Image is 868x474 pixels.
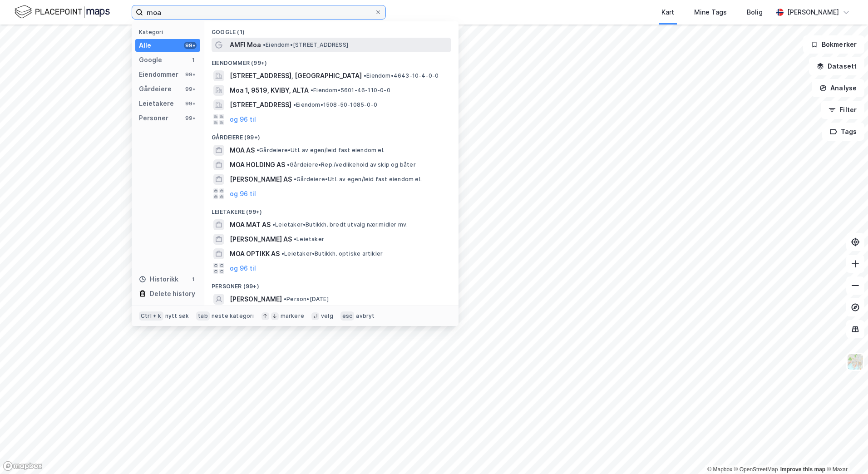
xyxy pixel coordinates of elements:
span: [STREET_ADDRESS] [230,99,291,110]
span: • [287,161,290,168]
div: Kontrollprogram for chat [823,430,868,474]
div: Eiendommer [139,69,178,80]
button: Datasett [809,57,864,75]
span: • [263,41,266,48]
div: neste kategori [212,312,254,320]
button: Filter [821,101,864,119]
div: Gårdeiere (99+) [204,127,459,143]
div: Leietakere [139,98,174,109]
div: Ctrl + k [139,311,163,321]
div: tab [196,311,210,321]
span: Moa 1, 9519, KVIBY, ALTA [230,85,309,96]
div: [PERSON_NAME] [787,7,839,18]
div: Leietakere (99+) [204,201,459,217]
div: Kart [661,7,674,18]
div: 99+ [184,114,197,122]
span: • [281,250,284,257]
div: 99+ [184,71,197,78]
a: Mapbox [707,466,732,473]
div: Bolig [747,7,763,18]
div: 99+ [184,100,197,107]
span: MOA HOLDING AS [230,159,285,170]
a: Improve this map [780,466,825,473]
div: avbryt [356,312,375,320]
img: Z [847,353,864,370]
span: • [256,147,259,153]
div: 99+ [184,85,197,93]
div: nytt søk [165,312,189,320]
span: • [294,176,296,183]
span: Eiendom • [STREET_ADDRESS] [263,41,348,49]
div: Personer (99+) [204,276,459,292]
div: markere [281,312,304,320]
span: • [284,296,286,302]
div: esc [340,311,355,321]
span: Leietaker • Butikkh. bredt utvalg nær.midler mv. [272,221,408,228]
div: Kategori [139,29,200,35]
span: [STREET_ADDRESS], [GEOGRAPHIC_DATA] [230,70,362,81]
span: [PERSON_NAME] [230,294,282,305]
span: Gårdeiere • Utl. av egen/leid fast eiendom el. [294,176,422,183]
div: Historikk [139,274,178,285]
span: AMFI Moa [230,39,261,50]
span: [PERSON_NAME] AS [230,174,292,185]
a: OpenStreetMap [734,466,778,473]
span: • [294,236,296,242]
span: MOA OPTIKK AS [230,248,280,259]
span: Leietaker [294,236,324,243]
span: Person • [DATE] [284,296,329,303]
iframe: Chat Widget [823,430,868,474]
span: Gårdeiere • Rep./vedlikehold av skip og båter [287,161,416,168]
span: • [272,221,275,228]
div: velg [321,312,333,320]
button: Analyse [812,79,864,97]
div: Eiendommer (99+) [204,52,459,69]
div: Personer [139,113,168,123]
div: 1 [189,276,197,283]
button: Tags [822,123,864,141]
div: Delete history [150,288,195,299]
div: Google [139,54,162,65]
span: [PERSON_NAME] AS [230,234,292,245]
span: • [364,72,366,79]
input: Søk på adresse, matrikkel, gårdeiere, leietakere eller personer [143,5,375,19]
div: 1 [189,56,197,64]
button: og 96 til [230,114,256,125]
span: Eiendom • 5601-46-110-0-0 [311,87,390,94]
span: Eiendom • 1508-50-1085-0-0 [293,101,377,109]
button: Bokmerker [803,35,864,54]
span: • [311,87,313,94]
span: MOA MAT AS [230,219,271,230]
button: og 96 til [230,188,256,199]
div: Gårdeiere [139,84,172,94]
span: Gårdeiere • Utl. av egen/leid fast eiendom el. [256,147,385,154]
a: Mapbox homepage [3,461,43,471]
img: logo.f888ab2527a4732fd821a326f86c7f29.svg [15,4,110,20]
button: og 96 til [230,263,256,274]
div: 99+ [184,42,197,49]
span: Leietaker • Butikkh. optiske artikler [281,250,383,257]
div: Alle [139,40,151,51]
div: Google (1) [204,21,459,38]
span: • [293,101,296,108]
div: Mine Tags [694,7,727,18]
span: Eiendom • 4643-10-4-0-0 [364,72,439,79]
span: MOA AS [230,145,255,156]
